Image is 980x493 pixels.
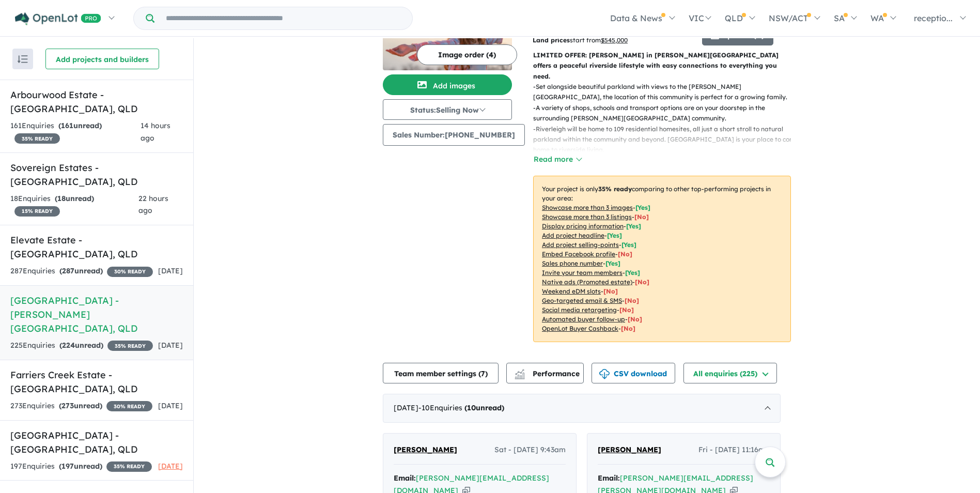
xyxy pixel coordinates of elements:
u: Automated buyer follow-up [542,315,625,323]
span: Performance [516,369,580,378]
u: Weekend eDM slots [542,287,601,295]
span: Sat - [DATE] 9:43am [494,444,566,456]
h5: Sovereign Estates - [GEOGRAPHIC_DATA] , QLD [10,161,183,189]
p: LIMITED OFFER: [PERSON_NAME] in [PERSON_NAME][GEOGRAPHIC_DATA] offers a peaceful riverside lifest... [533,50,791,82]
strong: Email: [394,473,416,483]
h5: Elevate Estate - [GEOGRAPHIC_DATA] , QLD [10,233,183,261]
span: [PERSON_NAME] [598,445,661,454]
img: line-chart.svg [515,369,524,375]
span: [ Yes ] [607,232,622,239]
strong: ( unread) [55,194,94,203]
a: [PERSON_NAME] [394,444,457,456]
strong: ( unread) [59,461,102,471]
span: [No] [635,278,649,286]
p: - Set alongside beautiful parkland with views to the [PERSON_NAME][GEOGRAPHIC_DATA], the location... [533,82,799,103]
button: All enquiries (225) [683,363,777,383]
span: [No] [603,287,618,295]
b: 35 % ready [598,185,632,193]
span: [DATE] [158,266,183,275]
h5: Farriers Creek Estate - [GEOGRAPHIC_DATA] , QLD [10,368,183,396]
span: [DATE] [158,401,183,410]
span: [ Yes ] [605,259,620,267]
span: 273 [61,401,74,410]
u: Showcase more than 3 listings [542,213,632,221]
p: Your project is only comparing to other top-performing projects in your area: - - - - - - - - - -... [533,176,791,342]
div: 18 Enquir ies [10,193,138,218]
button: Add projects and builders [45,49,159,69]
span: 35 % READY [14,133,60,144]
strong: ( unread) [59,401,102,410]
span: 7 [481,369,485,378]
img: download icon [599,369,610,379]
div: 225 Enquir ies [10,340,153,352]
span: 10 [467,403,476,412]
h5: Arbourwood Estate - [GEOGRAPHIC_DATA] , QLD [10,88,183,116]
u: Sales phone number [542,259,603,267]
strong: ( unread) [58,121,102,130]
p: start from [533,35,694,45]
img: bar-chart.svg [515,373,525,379]
span: [ Yes ] [635,204,650,211]
button: Sales Number:[PHONE_NUMBER] [383,124,525,146]
span: 30 % READY [106,401,152,411]
div: [DATE] [383,394,781,423]
span: 15 % READY [14,206,60,217]
span: [ Yes ] [626,222,641,230]
button: Image order (4) [417,44,517,65]
u: OpenLot Buyer Cashback [542,325,618,332]
u: Native ads (Promoted estate) [542,278,632,286]
span: 197 [61,461,74,471]
span: - 10 Enquir ies [418,403,504,412]
span: 35 % READY [106,461,152,472]
b: Land prices [533,36,570,44]
div: 197 Enquir ies [10,460,152,473]
span: receptio... [914,13,953,23]
span: 14 hours ago [141,121,170,143]
span: [DATE] [158,341,183,350]
strong: ( unread) [59,341,103,350]
u: Add project headline [542,232,604,239]
div: 273 Enquir ies [10,400,152,412]
u: Showcase more than 3 images [542,204,633,211]
strong: ( unread) [59,266,103,275]
u: Display pricing information [542,222,624,230]
span: [ No ] [618,250,632,258]
p: - Riverleigh will be home to 109 residential homesites, all just a short stroll to natural parkla... [533,124,799,156]
span: 287 [62,266,74,275]
span: [ Yes ] [625,269,640,276]
h5: [GEOGRAPHIC_DATA] - [GEOGRAPHIC_DATA] , QLD [10,428,183,456]
span: [PERSON_NAME] [394,445,457,454]
div: 161 Enquir ies [10,120,141,145]
span: 161 [61,121,73,130]
u: Geo-targeted email & SMS [542,297,622,304]
button: Add images [383,74,512,95]
strong: Email: [598,473,620,483]
img: sort.svg [18,55,28,63]
span: [No] [619,306,634,314]
u: Invite your team members [542,269,623,276]
button: Performance [506,363,584,383]
span: 30 % READY [107,267,153,277]
span: [ No ] [634,213,649,221]
strong: ( unread) [464,403,504,412]
p: - A variety of shops, schools and transport options are on your doorstep in the surrounding [PERS... [533,103,799,124]
span: [No] [621,325,635,332]
img: Openlot PRO Logo White [15,12,101,25]
button: Status:Selling Now [383,99,512,120]
button: Team member settings (7) [383,363,499,383]
span: 22 hours ago [138,194,168,215]
span: [DATE] [158,461,183,471]
input: Try estate name, suburb, builder or developer [157,7,410,29]
span: 35 % READY [107,341,153,351]
div: 287 Enquir ies [10,265,153,278]
h5: [GEOGRAPHIC_DATA] - [PERSON_NAME][GEOGRAPHIC_DATA] , QLD [10,294,183,335]
u: Embed Facebook profile [542,250,615,258]
span: [No] [625,297,639,304]
span: [No] [628,315,642,323]
button: Read more [533,153,582,165]
span: 18 [57,194,66,203]
span: Fri - [DATE] 11:16am [698,444,770,456]
button: CSV download [592,363,675,383]
span: 224 [62,341,75,350]
span: [ Yes ] [621,241,636,249]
